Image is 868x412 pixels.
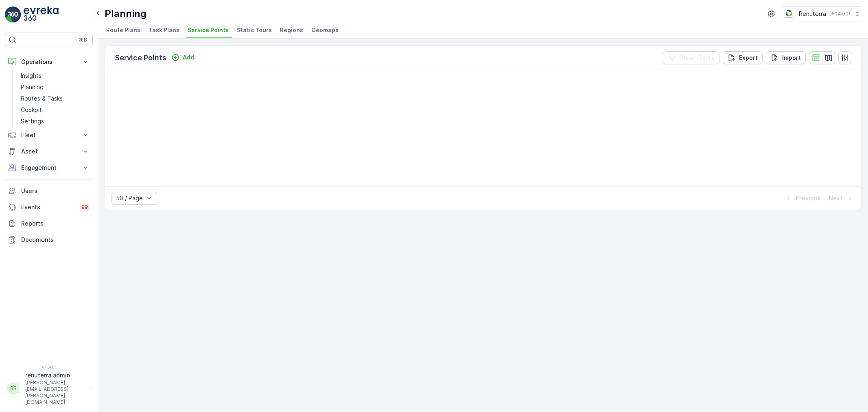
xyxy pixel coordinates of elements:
span: Geomaps [311,26,339,34]
p: [PERSON_NAME][EMAIL_ADDRESS][PERSON_NAME][DOMAIN_NAME] [25,379,86,405]
p: ⌘B [79,37,87,43]
p: renuterra.admin [25,371,86,379]
p: Import [782,54,801,62]
p: Asset [21,147,77,156]
button: Asset [5,143,93,160]
p: Clear Filters [679,54,715,62]
p: Export [739,54,758,62]
img: logo [5,7,21,23]
a: Planning [17,81,93,93]
button: Engagement [5,160,93,176]
p: Service Points [115,52,166,64]
p: Add [183,53,194,61]
p: Previous [796,194,821,202]
p: Cockpit [21,106,42,114]
p: Planning [105,7,146,20]
p: Documents [21,236,90,244]
button: RRrenuterra.admin[PERSON_NAME][EMAIL_ADDRESS][PERSON_NAME][DOMAIN_NAME] [5,371,93,405]
button: Renuterra(+04:00) [783,7,861,21]
p: Renuterra [799,10,826,18]
p: Events [21,203,75,211]
a: Cockpit [17,104,93,116]
span: Regions [280,26,303,34]
span: v 1.50.1 [5,365,93,370]
p: Planning [21,83,44,91]
span: Service Points [188,26,229,34]
span: Task Plans [149,26,179,34]
p: ( +04:00 ) [829,11,850,17]
p: Users [21,187,90,195]
a: Documents [5,232,93,248]
p: Routes & Tasks [21,94,63,103]
button: Import [766,51,806,64]
p: Settings [21,117,44,125]
button: Add [168,53,197,62]
p: Operations [21,58,77,66]
p: Engagement [21,164,77,172]
a: Insights [17,70,93,81]
a: Settings [17,116,93,127]
a: Reports [5,215,93,232]
span: Route Plans [106,26,140,34]
button: Export [723,51,763,64]
img: logo_light-DOdMpM7g.png [24,7,59,23]
p: 99 [81,204,88,210]
button: Previous [783,193,822,203]
div: RR [7,382,20,395]
p: Insights [21,72,42,80]
button: Fleet [5,127,93,143]
a: Events99 [5,199,93,215]
p: Fleet [21,131,77,139]
a: Users [5,183,93,199]
button: Clear Filters [663,51,719,64]
button: Operations [5,54,93,70]
img: Screenshot_2024-07-26_at_13.33.01.png [783,9,796,18]
button: Next [828,193,855,203]
span: Static Tours [237,26,272,34]
a: Routes & Tasks [17,93,93,104]
p: Next [829,194,842,202]
p: Reports [21,219,90,228]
